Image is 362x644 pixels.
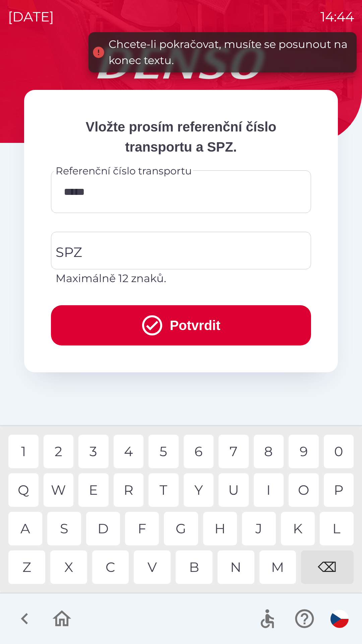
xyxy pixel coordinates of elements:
[51,305,311,345] button: Potvrdit
[56,164,192,178] label: Referenční číslo transportu
[109,36,350,68] div: Chcete-li pokračovat, musíte se posunout na konec textu.
[56,270,306,286] p: Maximálně 12 znaků.
[330,610,349,628] img: cs flag
[320,7,354,27] p: 14:44
[24,47,338,79] img: Logo
[8,7,54,27] p: [DATE]
[51,117,311,157] p: Vložte prosím referenční číslo transportu a SPZ.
